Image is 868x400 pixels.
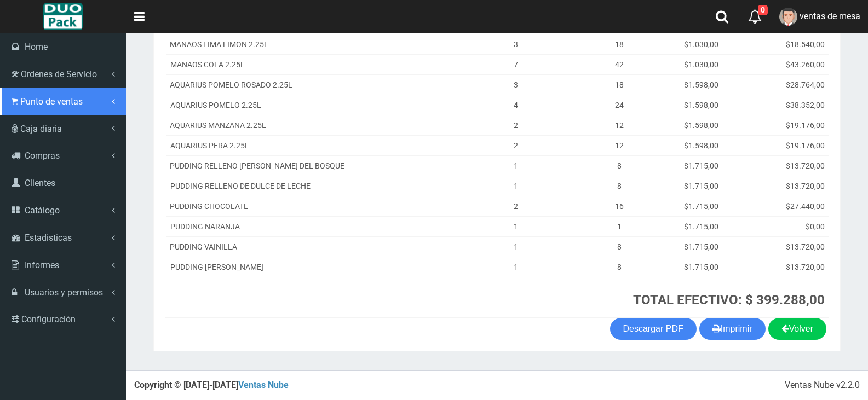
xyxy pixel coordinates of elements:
[165,74,452,95] td: AQUARIUS POMELO ROSADO 2.25L
[744,54,829,74] td: $43.260,00
[25,260,59,270] span: Informes
[452,135,580,155] td: 2
[785,379,860,392] div: Ventas Nube v2.2.0
[25,150,60,161] span: Compras
[744,257,829,277] td: $13.720,00
[452,257,580,277] td: 1
[659,196,744,216] td: $1.715,00
[580,196,659,216] td: 16
[165,155,452,176] td: PUDDING RELLENO [PERSON_NAME] DEL BOSQUE
[744,176,829,196] td: $13.720,00
[25,287,103,298] span: Usuarios y permisos
[768,318,826,340] a: Volver
[659,135,744,155] td: $1.598,00
[800,11,860,21] span: ventas de mesa
[659,155,744,176] td: $1.715,00
[659,54,744,74] td: $1.030,00
[165,115,452,135] td: AQUARIUS MANZANA 2.25L
[452,155,580,176] td: 1
[779,8,797,26] img: User Image
[659,115,744,135] td: $1.598,00
[580,257,659,277] td: 8
[744,95,829,115] td: $38.352,00
[744,74,829,95] td: $28.764,00
[452,54,580,74] td: 7
[452,216,580,236] td: 1
[165,95,452,115] td: AQUARIUS POMELO 2.25L
[744,236,829,257] td: $13.720,00
[580,176,659,196] td: 8
[43,3,82,30] img: Logo grande
[744,34,829,54] td: $18.540,00
[744,135,829,155] td: $19.176,00
[659,74,744,95] td: $1.598,00
[699,318,766,340] button: Imprimir
[165,54,452,74] td: MANAOS COLA 2.25L
[21,314,76,324] span: Configuración
[744,115,829,135] td: $19.176,00
[452,95,580,115] td: 4
[610,318,697,340] a: Descargar PDF
[165,196,452,216] td: PUDDING CHOCOLATE
[452,74,580,95] td: 3
[633,292,825,308] strong: TOTAL EFECTIVO: $ 399.288,00
[20,96,83,107] span: Punto de ventas
[580,216,659,236] td: 1
[134,380,289,390] strong: Copyright © [DATE]-[DATE]
[580,115,659,135] td: 12
[659,95,744,115] td: $1.598,00
[21,69,97,79] span: Ordenes de Servicio
[25,178,55,188] span: Clientes
[452,34,580,54] td: 3
[452,176,580,196] td: 1
[20,124,62,134] span: Caja diaria
[580,95,659,115] td: 24
[659,236,744,257] td: $1.715,00
[758,5,768,15] span: 0
[659,216,744,236] td: $1.715,00
[580,155,659,176] td: 8
[165,257,452,277] td: PUDDING [PERSON_NAME]
[165,236,452,257] td: PUDDING VAINILLA
[165,176,452,196] td: PUDDING RELLENO DE DULCE DE LECHE
[580,135,659,155] td: 12
[165,34,452,54] td: MANAOS LIMA LIMON 2.25L
[659,34,744,54] td: $1.030,00
[580,74,659,95] td: 18
[452,196,580,216] td: 2
[580,236,659,257] td: 8
[659,257,744,277] td: $1.715,00
[580,54,659,74] td: 42
[452,115,580,135] td: 2
[659,176,744,196] td: $1.715,00
[165,216,452,236] td: PUDDING NARANJA
[25,205,60,216] span: Catálogo
[165,135,452,155] td: AQUARIUS PERA 2.25L
[25,233,72,243] span: Estadisticas
[744,216,829,236] td: $0,00
[580,34,659,54] td: 18
[744,155,829,176] td: $13.720,00
[744,196,829,216] td: $27.440,00
[25,42,48,52] span: Home
[238,380,289,390] a: Ventas Nube
[452,236,580,257] td: 1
